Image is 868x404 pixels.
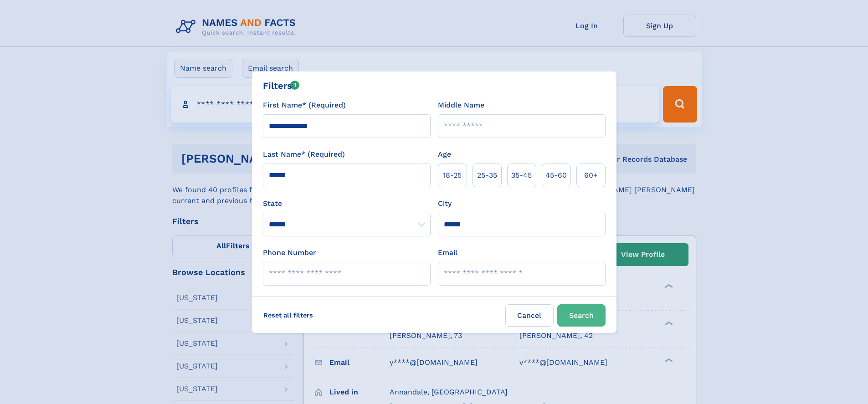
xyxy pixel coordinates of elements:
label: Middle Name [438,100,484,111]
label: Email [438,247,457,258]
label: Age [438,149,451,160]
span: 35‑45 [511,170,532,181]
label: Reset all filters [257,304,319,326]
div: Filters [263,79,300,92]
label: Phone Number [263,247,316,258]
span: 18‑25 [443,170,462,181]
span: 25‑35 [477,170,497,181]
label: City [438,198,452,209]
button: Search [557,304,606,327]
span: 60+ [584,170,598,181]
label: State [263,198,431,209]
label: Cancel [505,304,554,327]
label: First Name* (Required) [263,100,346,111]
span: 45‑60 [545,170,567,181]
label: Last Name* (Required) [263,149,345,160]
